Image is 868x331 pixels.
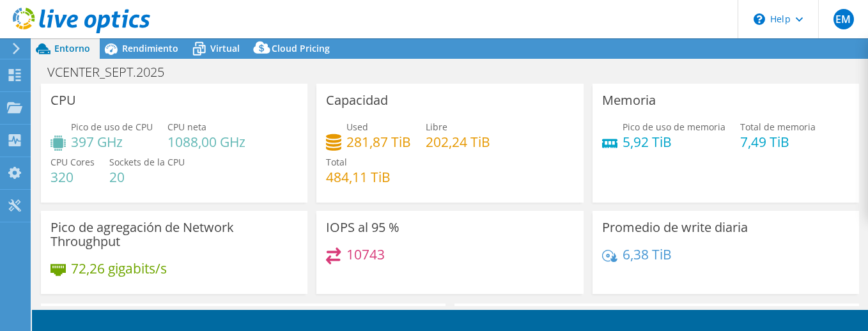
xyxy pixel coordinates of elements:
h3: Capacidad [326,93,388,107]
h4: 484,11 TiB [326,170,391,184]
span: Pico de uso de memoria [623,121,725,133]
span: Used [346,121,368,133]
h4: 1088,00 GHz [167,135,245,149]
span: Entorno [54,42,90,54]
h3: Memoria [602,93,656,107]
h4: 320 [50,170,95,184]
svg: \n [754,13,765,25]
h4: 281,87 TiB [346,135,411,149]
h4: 72,26 gigabits/s [71,261,167,275]
span: CPU neta [167,121,206,133]
h4: 7,49 TiB [740,135,816,149]
span: Cloud Pricing [272,42,330,54]
h4: 202,24 TiB [426,135,490,149]
h4: 20 [109,170,185,184]
h3: CPU [50,93,76,107]
span: Pico de uso de CPU [71,121,153,133]
span: Sockets de la CPU [109,156,185,168]
h1: VCENTER_SEPT.2025 [42,65,184,79]
h4: 397 GHz [71,135,153,149]
h3: Pico de agregación de Network Throughput [50,220,298,249]
span: Total [326,156,347,168]
span: Libre [426,121,447,133]
span: Virtual [210,42,240,54]
span: EM [833,9,854,29]
span: Rendimiento [122,42,178,54]
h4: 6,38 TiB [623,247,672,261]
h4: 5,92 TiB [623,135,725,149]
h3: Promedio de write diaria [602,220,748,235]
span: CPU Cores [50,156,95,168]
span: Total de memoria [740,121,816,133]
h3: IOPS al 95 % [326,220,399,235]
h4: 10743 [346,247,385,261]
